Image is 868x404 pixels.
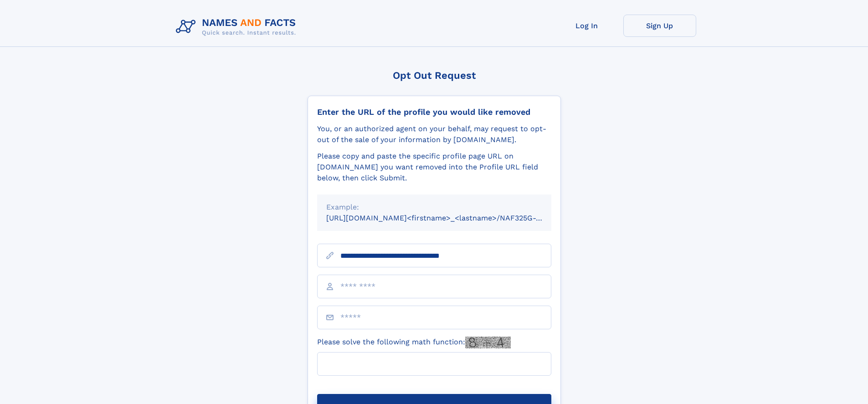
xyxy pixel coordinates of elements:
div: You, or an authorized agent on your behalf, may request to opt-out of the sale of your informatio... [317,123,551,145]
label: Please solve the following math function: [317,337,511,348]
div: Please copy and paste the specific profile page URL on [DOMAIN_NAME] you want removed into the Pr... [317,151,551,184]
img: Logo Names and Facts [172,15,303,39]
div: Opt Out Request [308,70,561,81]
a: Sign Up [623,15,696,37]
small: [URL][DOMAIN_NAME]<firstname>_<lastname>/NAF325G-xxxxxxxx [326,214,569,222]
div: Example: [326,202,542,213]
a: Log In [550,15,623,37]
div: Enter the URL of the profile you would like removed [317,107,551,117]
